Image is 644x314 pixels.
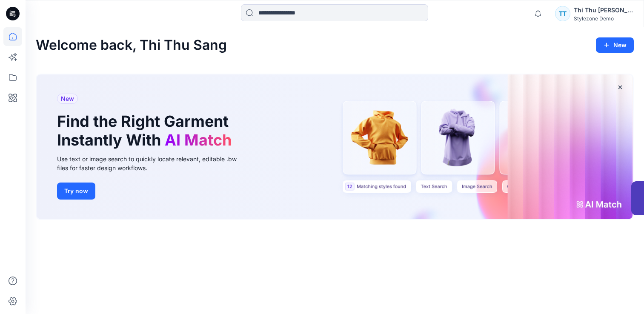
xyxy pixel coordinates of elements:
[555,6,570,21] div: TT
[574,15,633,22] div: Stylezone Demo
[57,112,236,149] h1: Find the Right Garment Instantly With
[36,37,227,53] h2: Welcome back, Thi Thu Sang
[165,131,232,149] span: AI Match
[57,154,249,172] div: Use text or image search to quickly locate relevant, editable .bw files for faster design workflows.
[57,183,95,200] button: Try now
[596,37,634,53] button: New
[61,94,74,104] span: New
[574,5,633,15] div: Thi Thu [PERSON_NAME]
